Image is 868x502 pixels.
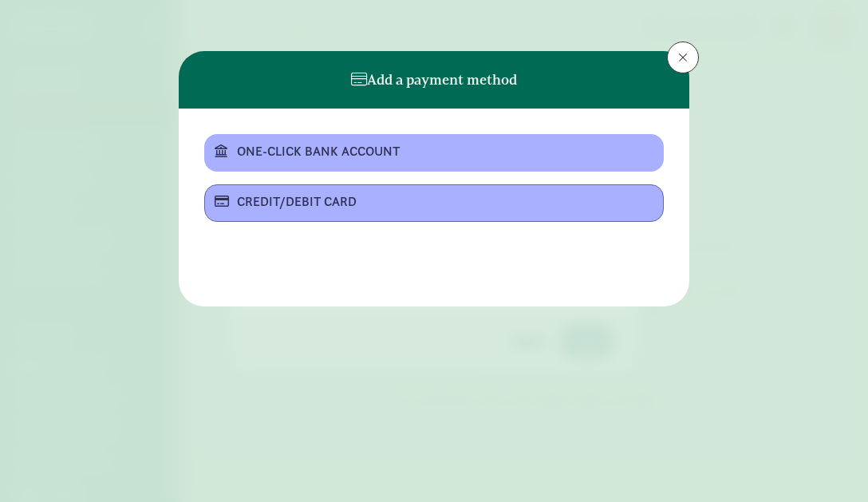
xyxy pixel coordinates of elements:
div: CREDIT/DEBIT CARD [237,192,628,211]
button: CREDIT/DEBIT CARD [204,184,664,222]
button: ONE-CLICK BANK ACCOUNT [204,134,664,172]
iframe: Chat Widget [788,425,868,502]
div: ONE-CLICK BANK ACCOUNT [237,142,628,161]
h6: Add a payment method [351,72,517,88]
